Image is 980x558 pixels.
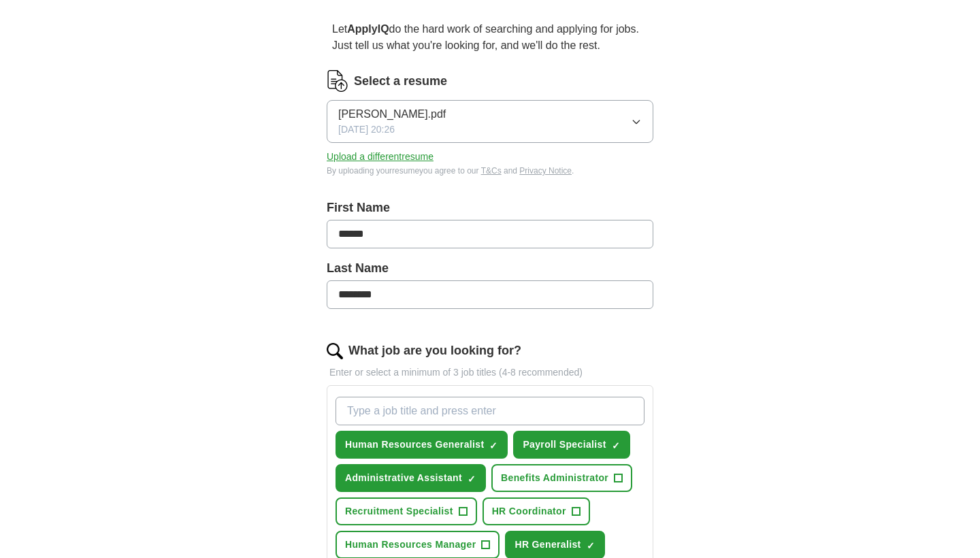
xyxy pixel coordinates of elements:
[513,431,630,459] button: Payroll Specialist✓
[587,540,595,551] span: ✓
[336,497,477,525] button: Recruitment Specialist
[327,343,343,359] img: search.png
[345,471,462,485] span: Administrative Assistant
[327,365,653,380] p: Enter or select a minimum of 3 job titles (4-8 recommended)
[338,106,446,122] span: [PERSON_NAME].pdf
[523,438,606,452] span: Payroll Specialist
[492,504,566,519] span: HR Coordinator
[612,440,620,451] span: ✓
[519,166,572,176] a: Privacy Notice
[501,471,608,485] span: Benefits Administrator
[348,342,521,360] label: What job are you looking for?
[354,72,447,91] label: Select a resume
[345,438,484,452] span: Human Resources Generalist
[327,199,653,217] label: First Name
[336,464,486,492] button: Administrative Assistant✓
[489,440,497,451] span: ✓
[345,538,476,552] span: Human Resources Manager
[338,122,395,137] span: [DATE] 20:26
[481,166,502,176] a: T&Cs
[491,464,632,492] button: Benefits Administrator
[336,397,644,425] input: Type a job title and press enter
[347,23,389,35] strong: ApplyIQ
[345,504,453,519] span: Recruitment Specialist
[327,259,653,278] label: Last Name
[468,474,476,485] span: ✓
[336,431,508,459] button: Human Resources Generalist✓
[483,497,590,525] button: HR Coordinator
[327,100,653,143] button: [PERSON_NAME].pdf[DATE] 20:26
[327,16,653,59] p: Let do the hard work of searching and applying for jobs. Just tell us what you're looking for, an...
[514,538,581,552] span: HR Generalist
[327,70,348,92] img: CV Icon
[327,165,653,177] div: By uploading your resume you agree to our and .
[327,150,434,164] button: Upload a differentresume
